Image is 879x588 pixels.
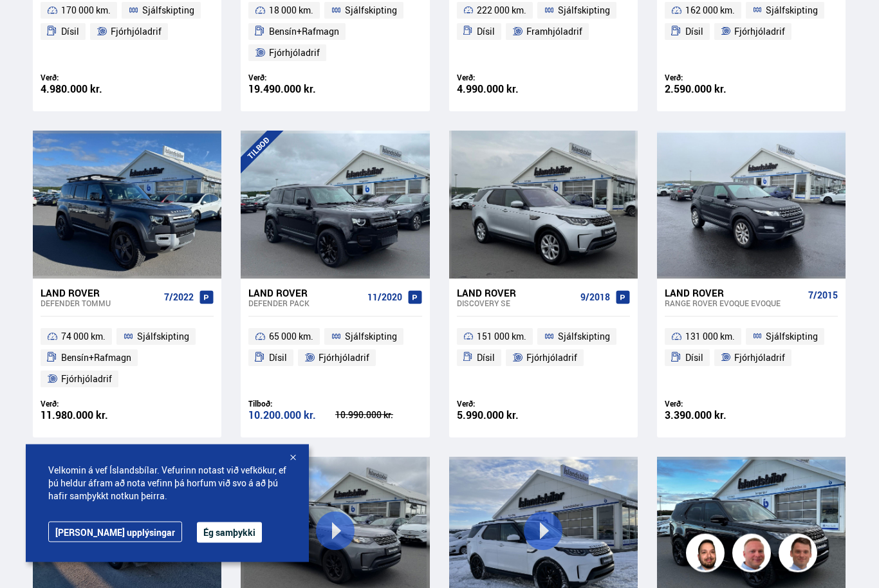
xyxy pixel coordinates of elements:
button: Opna LiveChat spjallviðmót [10,5,49,44]
span: Sjálfskipting [345,3,397,19]
span: Dísil [685,351,703,366]
a: Land Rover Defender TOMMU 7/2022 74 000 km. Sjálfskipting Bensín+Rafmagn Fjórhjóladrif Verð: 11.9... [33,279,221,438]
span: Dísil [61,24,79,40]
button: Ég samþykki [197,522,262,543]
span: 162 000 km. [685,3,735,19]
span: 74 000 km. [61,329,106,345]
a: Land Rover Discovery SE 9/2018 151 000 km. Sjálfskipting Dísil Fjórhjóladrif Verð: 5.990.000 kr. [449,279,638,438]
span: Sjálfskipting [766,3,818,19]
span: Fjórhjóladrif [269,46,320,61]
span: Sjálfskipting [345,329,397,345]
div: 10.990.000 kr. [335,411,422,420]
div: Verð: [665,73,752,83]
span: Bensín+Rafmagn [61,351,131,366]
span: Fjórhjóladrif [734,351,785,366]
span: Sjálfskipting [142,3,194,19]
div: Defender PACK [248,299,362,308]
span: 131 000 km. [685,329,735,345]
span: Sjálfskipting [558,3,610,19]
span: Sjálfskipting [137,329,189,345]
div: 4.980.000 kr. [41,84,127,95]
div: Range Rover Evoque EVOQUE [665,299,803,308]
div: 2.590.000 kr. [665,84,752,95]
div: 3.390.000 kr. [665,410,752,421]
span: Dísil [477,351,495,366]
span: Velkomin á vef Íslandsbílar. Vefurinn notast við vefkökur, ef þú heldur áfram að nota vefinn þá h... [48,464,286,502]
div: Land Rover [41,288,159,299]
span: Framhjóladrif [526,24,582,40]
div: Verð: [457,400,544,409]
span: Sjálfskipting [558,329,610,345]
span: 170 000 km. [61,3,111,19]
a: Land Rover Range Rover Evoque EVOQUE 7/2015 131 000 km. Sjálfskipting Dísil Fjórhjóladrif Verð: 3... [657,279,846,438]
span: Fjórhjóladrif [111,24,162,40]
div: 4.990.000 kr. [457,84,544,95]
span: 11/2020 [367,293,402,303]
div: 19.490.000 kr. [248,84,335,95]
div: 5.990.000 kr. [457,410,544,421]
span: Dísil [269,351,287,366]
img: nhp88E3Fdnt1Opn2.png [688,536,726,574]
span: Fjórhjóladrif [61,372,112,387]
span: Dísil [685,24,703,40]
span: Fjórhjóladrif [526,351,577,366]
a: Land Rover Defender PACK 11/2020 65 000 km. Sjálfskipting Dísil Fjórhjóladrif Tilboð: 10.200.000 ... [241,279,429,438]
img: siFngHWaQ9KaOqBr.png [734,536,773,574]
a: [PERSON_NAME] upplýsingar [48,522,182,542]
span: Dísil [477,24,495,40]
div: Land Rover [665,288,803,299]
span: 7/2022 [164,293,194,303]
span: Fjórhjóladrif [319,351,369,366]
div: Defender TOMMU [41,299,159,308]
span: 151 000 km. [477,329,526,345]
div: Verð: [665,400,752,409]
img: FbJEzSuNWCJXmdc-.webp [781,536,819,574]
span: 18 000 km. [269,3,313,19]
span: Sjálfskipting [766,329,818,345]
div: Tilboð: [248,400,335,409]
div: Verð: [248,73,335,83]
div: 11.980.000 kr. [41,410,127,421]
div: Verð: [41,400,127,409]
span: Bensín+Rafmagn [269,24,339,40]
div: Land Rover [457,288,575,299]
div: 10.200.000 kr. [248,410,335,421]
span: 65 000 km. [269,329,313,345]
div: Discovery SE [457,299,575,308]
span: 222 000 km. [477,3,526,19]
span: Fjórhjóladrif [734,24,785,40]
div: Verð: [41,73,127,83]
span: 9/2018 [580,293,610,303]
span: 7/2015 [808,291,838,301]
div: Verð: [457,73,544,83]
div: Land Rover [248,288,362,299]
